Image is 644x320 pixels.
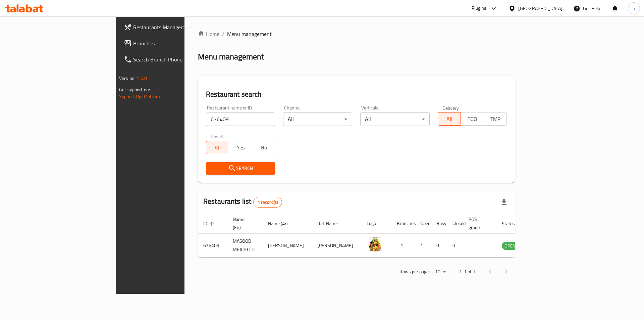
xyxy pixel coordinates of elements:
span: Search [211,164,270,173]
button: Search [206,162,275,175]
td: MASOOD MEATELLO [227,234,263,258]
a: Search Branch Phone [118,51,223,67]
span: Name (Ar) [268,220,297,228]
label: Delivery [442,105,459,110]
div: All [283,112,352,126]
button: All [206,141,229,154]
h2: Restaurant search [206,89,507,99]
span: ID [203,220,216,228]
th: Closed [447,213,463,234]
span: Branches [133,39,218,47]
td: 1 [415,234,431,258]
div: Total records count [253,197,282,208]
th: Logo [361,213,391,234]
button: TGO [461,112,484,126]
span: TGO [464,114,481,124]
span: All [209,143,226,152]
span: Search Branch Phone [133,55,218,63]
span: 1.0.0 [137,74,147,83]
div: All [360,112,429,126]
button: All [438,112,461,126]
div: Export file [496,194,512,210]
span: Name (En) [233,215,255,231]
button: Yes [229,141,252,154]
h2: Restaurants list [203,196,282,208]
div: [GEOGRAPHIC_DATA] [518,5,562,12]
input: Search for restaurant name or ID.. [206,112,275,126]
span: Menu management [227,30,272,38]
span: Restaurants Management [133,23,218,31]
th: Busy [431,213,447,234]
button: No [252,141,275,154]
span: All [441,114,458,124]
span: Get support on: [119,85,150,94]
span: n [633,5,635,12]
h2: Menu management [198,51,264,62]
button: TMP [484,112,507,126]
div: Rows per page: [432,267,448,277]
td: 0 [431,234,447,258]
span: OPEN [502,242,518,250]
span: Version: [119,74,136,83]
div: Plugins [472,4,486,12]
th: Open [415,213,431,234]
p: 1-1 of 1 [459,268,475,276]
span: 1 record(s) [254,199,282,205]
span: POS group [469,215,488,231]
th: Branches [391,213,415,234]
img: MASOOD MEATELLO [367,236,383,253]
nav: breadcrumb [198,30,515,38]
a: Branches [118,35,223,51]
p: Rows per page: [399,268,430,276]
table: enhanced table [198,213,555,258]
td: 0 [447,234,463,258]
a: Support.OpsPlatform [119,92,162,101]
label: Upsell [211,134,223,139]
td: 1 [391,234,415,258]
a: Restaurants Management [118,19,223,35]
span: Ref. Name [317,220,346,228]
td: [PERSON_NAME] [263,234,312,258]
span: Yes [232,143,249,152]
span: TMP [487,114,504,124]
td: [PERSON_NAME] [312,234,361,258]
span: No [255,143,272,152]
span: Status [502,220,524,228]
